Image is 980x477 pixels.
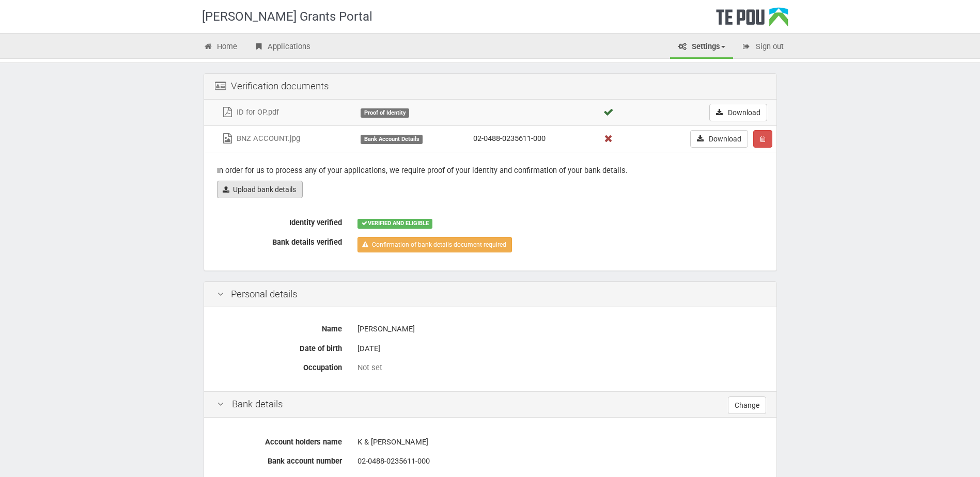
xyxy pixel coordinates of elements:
td: 02-0488-0235611-000 [469,125,598,152]
div: Personal details [204,282,776,308]
div: Proof of Identity [361,108,409,118]
a: Sign out [734,36,791,59]
div: Bank details [204,391,776,418]
a: BNZ ACCOUNT.jpg [221,134,300,143]
a: Upload bank details [217,181,303,198]
div: K & [PERSON_NAME] [357,433,764,451]
a: Confirmation of bank details document required [357,237,512,252]
p: In order for us to process any of your applications, we require proof of your identity and confir... [217,165,764,176]
a: Settings [670,36,733,59]
div: Verification documents [204,74,776,100]
div: Bank Account Details [361,135,423,144]
label: Bank details verified [209,233,350,248]
a: Applications [246,36,318,59]
a: Download [709,104,767,121]
label: Account holders name [209,433,350,448]
div: VERIFIED AND ELIGIBLE [357,219,432,228]
a: Change [728,396,766,414]
label: Date of birth [209,340,350,354]
a: ID for OP.pdf [221,107,279,117]
div: [DATE] [357,340,764,358]
label: Occupation [209,359,350,373]
label: Bank account number [209,452,350,467]
a: Download [690,130,748,148]
div: Te Pou Logo [716,7,788,33]
label: Identity verified [209,214,350,228]
div: [PERSON_NAME] [357,320,764,338]
div: Not set [357,362,764,373]
label: Name [209,320,350,335]
div: 02-0488-0235611-000 [357,452,764,470]
a: Home [196,36,245,59]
